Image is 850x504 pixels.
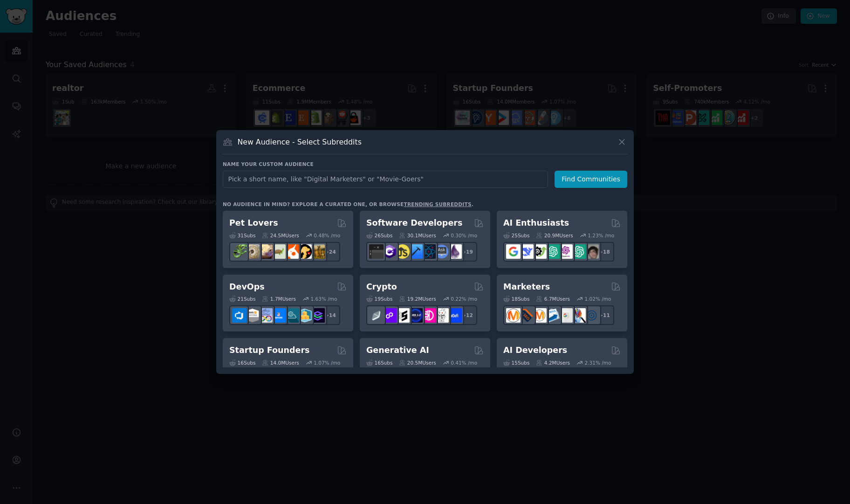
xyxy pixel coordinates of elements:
div: 6.7M Users [536,296,570,302]
img: cockatiel [284,244,299,259]
div: 1.7M Users [262,296,296,302]
h2: AI Enthusiasts [503,217,569,229]
div: 2.31 % /mo [585,359,611,366]
img: CryptoNews [434,308,449,323]
img: chatgpt_prompts_ [571,244,586,259]
div: No audience in mind? Explore a curated one, or browse . [223,201,473,207]
img: AskComputerScience [434,244,449,259]
h2: AI Developers [503,345,567,356]
div: 14.0M Users [262,359,299,366]
div: 20.5M Users [399,359,436,366]
img: DevOpsLinks [271,308,286,323]
img: OpenAIDev [558,244,573,259]
div: 20.9M Users [536,232,573,239]
img: leopardgeckos [258,244,273,259]
div: 24.5M Users [262,232,299,239]
img: defi_ [447,308,462,323]
div: 1.02 % /mo [585,296,611,302]
img: software [369,244,384,259]
img: 0xPolygon [382,308,397,323]
div: + 12 [458,305,477,325]
img: DeepSeek [519,244,534,259]
div: 26 Sub s [366,232,392,239]
div: 19.2M Users [399,296,436,302]
img: iOSProgramming [408,244,423,259]
h2: Marketers [503,281,550,293]
img: PetAdvice [297,244,312,259]
img: Docker_DevOps [258,308,273,323]
img: OnlineMarketing [584,308,599,323]
div: 0.22 % /mo [451,296,477,302]
div: 16 Sub s [366,359,392,366]
img: AskMarketing [532,308,547,323]
img: reactnative [421,244,436,259]
img: chatgpt_promptDesign [545,244,560,259]
h2: Startup Founders [229,345,309,356]
img: platformengineering [284,308,299,323]
img: Emailmarketing [545,308,560,323]
h2: Software Developers [366,217,462,229]
div: + 19 [458,242,477,262]
img: ArtificalIntelligence [584,244,599,259]
input: Pick a short name, like "Digital Marketers" or "Movie-Goers" [223,171,548,188]
img: AItoolsCatalog [532,244,547,259]
h2: Generative AI [366,345,429,356]
img: herpetology [232,244,247,259]
div: + 14 [321,305,340,325]
img: elixir [447,244,462,259]
div: 4.2M Users [536,359,570,366]
img: dogbreed [310,244,325,259]
button: Find Communities [555,171,627,188]
h2: Crypto [366,281,397,293]
div: + 24 [321,242,340,262]
img: bigseo [519,308,534,323]
h3: Name your custom audience [223,161,627,167]
img: MarketingResearch [571,308,586,323]
div: 19 Sub s [366,296,392,302]
img: turtle [271,244,286,259]
div: 18 Sub s [503,296,529,302]
img: ethfinance [369,308,384,323]
img: googleads [558,308,573,323]
div: 30.1M Users [399,232,436,239]
img: web3 [408,308,423,323]
div: 1.07 % /mo [314,359,340,366]
img: learnjavascript [395,244,410,259]
div: 1.63 % /mo [311,296,337,302]
img: ethstaker [395,308,410,323]
div: 21 Sub s [229,296,255,302]
img: GoogleGeminiAI [506,244,521,259]
div: 0.48 % /mo [314,232,340,239]
img: csharp [382,244,397,259]
img: azuredevops [232,308,247,323]
div: 1.23 % /mo [588,232,614,239]
img: PlatformEngineers [310,308,325,323]
img: AWS_Certified_Experts [245,308,260,323]
div: 25 Sub s [503,232,529,239]
img: content_marketing [506,308,521,323]
a: trending subreddits [404,201,471,207]
div: 0.41 % /mo [451,359,477,366]
div: + 11 [595,305,614,325]
h2: Pet Lovers [229,217,278,229]
div: 0.30 % /mo [451,232,477,239]
img: aws_cdk [297,308,312,323]
img: defiblockchain [421,308,436,323]
div: 16 Sub s [229,359,255,366]
h2: DevOps [229,281,265,293]
div: + 18 [595,242,614,262]
img: ballpython [245,244,260,259]
h3: New Audience - Select Subreddits [238,137,362,147]
div: 31 Sub s [229,232,255,239]
div: 15 Sub s [503,359,529,366]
